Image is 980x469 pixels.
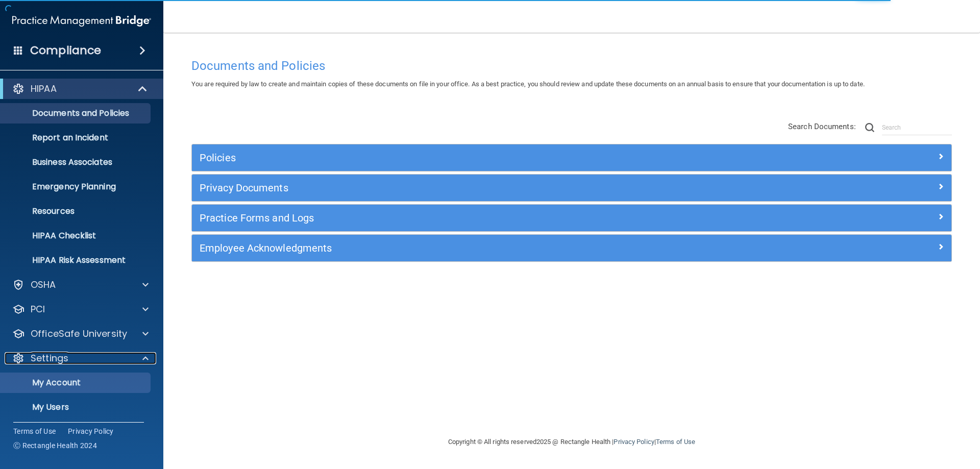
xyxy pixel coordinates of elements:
[385,426,758,458] div: Copyright © All rights reserved 2025 @ Rectangle Health | |
[12,11,151,31] img: PMB logo
[7,402,146,412] p: My Users
[7,133,146,143] p: Report an Incident
[191,80,865,88] span: You are required by law to create and maintain copies of these documents on file in your office. ...
[191,59,952,72] h4: Documents and Policies
[656,438,695,446] a: Terms of Use
[12,279,149,291] a: OSHA
[31,328,127,340] p: OfficeSafe University
[7,255,146,265] p: HIPAA Risk Assessment
[7,157,146,167] p: Business Associates
[200,182,754,193] h5: Privacy Documents
[200,180,944,196] a: Privacy Documents
[12,303,149,315] a: PCI
[31,303,45,315] p: PCI
[7,108,146,118] p: Documents and Policies
[200,152,754,163] h5: Policies
[7,378,146,388] p: My Account
[31,352,68,364] p: Settings
[7,206,146,216] p: Resources
[30,43,101,58] h4: Compliance
[13,440,97,451] span: Ⓒ Rectangle Health 2024
[614,438,654,446] a: Privacy Policy
[788,122,856,131] span: Search Documents:
[7,182,146,192] p: Emergency Planning
[31,83,57,95] p: HIPAA
[882,120,952,135] input: Search
[68,426,114,436] a: Privacy Policy
[7,231,146,241] p: HIPAA Checklist
[200,150,944,166] a: Policies
[12,328,149,340] a: OfficeSafe University
[200,242,754,254] h5: Employee Acknowledgments
[12,83,148,95] a: HIPAA
[200,210,944,226] a: Practice Forms and Logs
[13,426,56,436] a: Terms of Use
[12,352,149,364] a: Settings
[31,279,56,291] p: OSHA
[865,123,874,132] img: ic-search.3b580494.png
[200,240,944,256] a: Employee Acknowledgments
[200,212,754,224] h5: Practice Forms and Logs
